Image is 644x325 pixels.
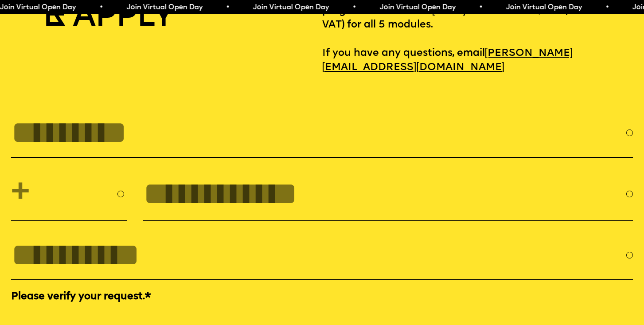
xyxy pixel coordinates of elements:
[226,4,230,11] span: •
[605,4,609,11] span: •
[479,4,483,11] span: •
[352,4,356,11] span: •
[322,44,573,77] a: [PERSON_NAME][EMAIL_ADDRESS][DOMAIN_NAME]
[11,290,633,304] label: Please verify your request.
[99,4,103,11] span: •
